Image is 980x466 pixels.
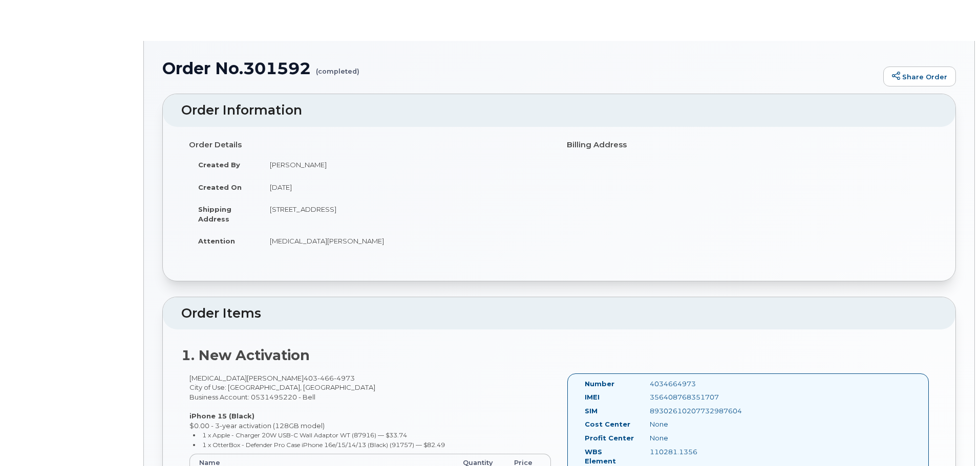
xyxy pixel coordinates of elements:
[162,59,878,77] h1: Order No.301592
[202,441,445,449] small: 1 x OtterBox - Defender Pro Case iPhone 16e/15/14/13 (Black) (91757) — $82.49
[642,447,733,457] div: 110281.1356
[202,431,407,439] small: 1 x Apple - Charger 20W USB-C Wall Adaptor WT (87916) — $33.74
[316,59,359,75] small: (completed)
[261,230,551,252] td: [MEDICAL_DATA][PERSON_NAME]
[198,237,235,245] strong: Attention
[567,141,929,149] h4: Billing Address
[642,419,733,429] div: None
[189,141,551,149] h4: Order Details
[585,433,634,443] label: Profit Center
[642,433,733,443] div: None
[181,347,310,364] strong: 1. New Activation
[585,419,630,429] label: Cost Center
[261,153,551,176] td: [PERSON_NAME]
[642,379,733,389] div: 4034664973
[334,374,355,382] span: 4973
[181,306,937,321] h2: Order Items
[585,392,600,402] label: IMEI
[198,161,240,169] strong: Created By
[883,66,956,87] a: Share Order
[189,412,254,420] strong: iPhone 15 (Black)
[261,198,551,230] td: [STREET_ADDRESS]
[304,374,355,382] span: 403
[642,392,733,402] div: 356408768351707
[181,103,937,118] h2: Order Information
[585,447,634,466] label: WBS Element
[317,374,334,382] span: 466
[585,406,598,416] label: SIM
[585,379,614,389] label: Number
[198,205,231,223] strong: Shipping Address
[261,176,551,198] td: [DATE]
[198,183,242,191] strong: Created On
[642,406,733,416] div: 89302610207732987604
